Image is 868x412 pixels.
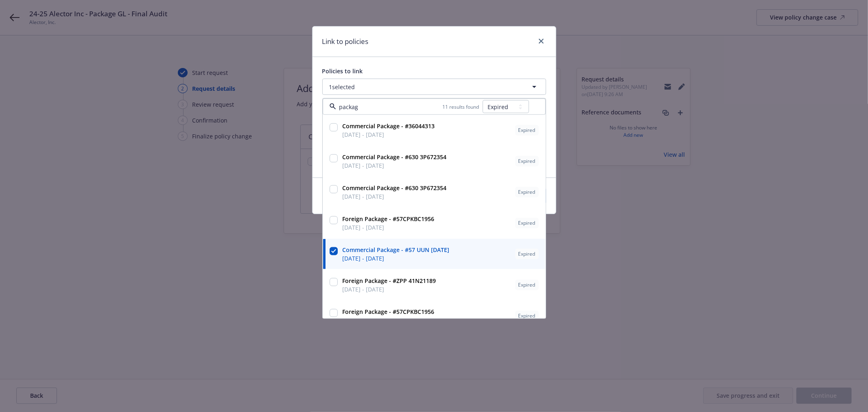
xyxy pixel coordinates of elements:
strong: Commercial Package - #630 3P672354 [343,153,447,161]
strong: Foreign Package - #57CPKBC1956 [343,308,435,316]
span: 1 selected [329,83,355,91]
span: [DATE] - [DATE] [343,285,436,294]
span: [DATE] - [DATE] [343,192,447,201]
strong: Commercial Package - #36044313 [343,122,435,130]
span: Expired [518,250,536,258]
a: close [536,36,546,46]
h1: Link to policies [322,36,369,47]
span: Expired [518,281,536,289]
span: [DATE] - [DATE] [343,130,435,139]
span: Expired [518,219,536,227]
span: Expired [518,312,536,320]
span: [DATE] - [DATE] [343,223,435,232]
span: Expired [518,158,536,165]
button: 1selected [322,79,546,95]
span: Policies to link [322,67,363,75]
span: Expired [518,188,536,196]
span: Expired [518,127,536,134]
strong: Foreign Package - #ZPP 41N21189 [343,277,436,285]
input: Filter by keyword [336,103,443,111]
span: [DATE] - [DATE] [343,161,447,170]
span: 11 results found [443,103,479,110]
strong: Commercial Package - #57 UUN [DATE] [343,246,450,254]
span: [DATE] - [DATE] [343,254,450,263]
strong: Commercial Package - #630 3P672354 [343,184,447,192]
strong: Foreign Package - #57CPKBC1956 [343,215,435,223]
